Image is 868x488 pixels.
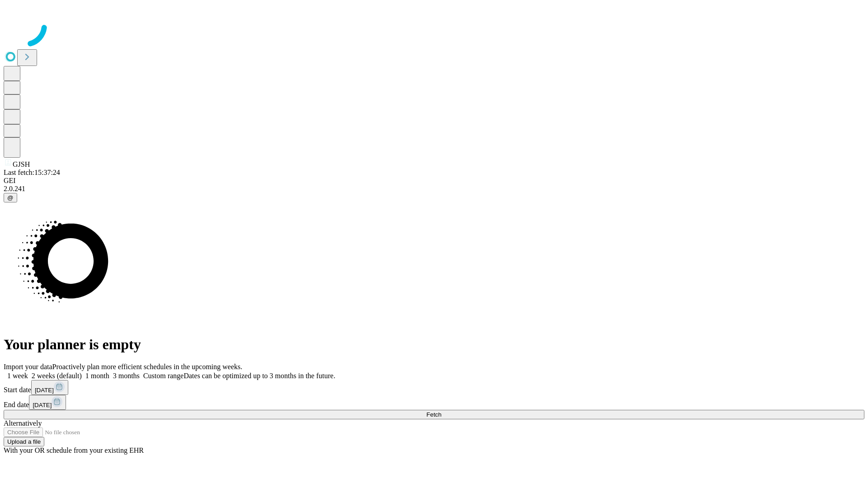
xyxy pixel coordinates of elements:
[4,336,864,353] h1: Your planner is empty
[4,446,144,454] span: With your OR schedule from your existing EHR
[4,380,864,395] div: Start date
[184,372,335,380] span: Dates can be optimized up to 3 months in the future.
[4,410,864,419] button: Fetch
[426,411,441,418] span: Fetch
[4,169,60,176] span: Last fetch: 15:37:24
[52,363,242,371] span: Proactively plan more efficient schedules in the upcoming weeks.
[4,395,864,410] div: End date
[4,185,864,193] div: 2.0.241
[32,372,82,380] span: 2 weeks (default)
[33,402,52,408] span: [DATE]
[113,372,140,380] span: 3 months
[7,372,28,380] span: 1 week
[143,372,184,380] span: Custom range
[85,372,109,380] span: 1 month
[4,177,864,185] div: GEI
[13,160,30,168] span: GJSH
[7,194,14,201] span: @
[4,193,17,202] button: @
[31,380,68,395] button: [DATE]
[4,363,52,371] span: Import your data
[29,395,66,410] button: [DATE]
[4,419,42,427] span: Alternatively
[4,437,44,446] button: Upload a file
[35,387,54,394] span: [DATE]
